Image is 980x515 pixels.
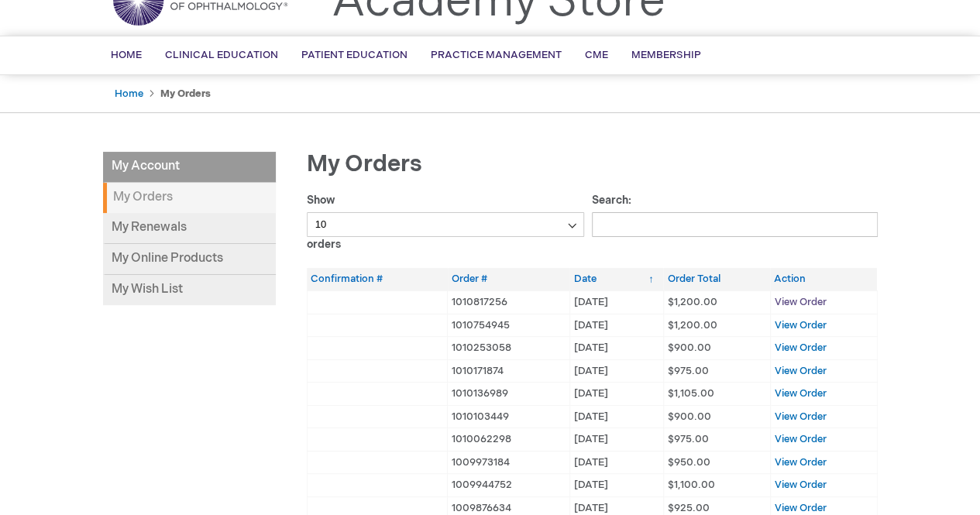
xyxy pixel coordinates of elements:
td: [DATE] [569,451,663,474]
th: Date: activate to sort column ascending [569,268,663,290]
td: [DATE] [569,337,663,360]
td: 1010754945 [448,314,570,337]
span: My Orders [307,150,422,178]
a: View Order [775,433,827,445]
td: [DATE] [569,474,663,497]
td: 1010103449 [448,405,570,428]
span: $1,100.00 [668,479,715,491]
td: [DATE] [569,359,663,383]
td: [DATE] [569,405,663,428]
td: 1010253058 [448,337,570,360]
a: View Order [775,387,827,400]
th: Order #: activate to sort column ascending [448,268,570,290]
td: 1010062298 [448,428,570,451]
a: View Order [775,502,827,514]
span: Patient Education [301,49,407,61]
td: 1009973184 [448,451,570,474]
th: Action: activate to sort column ascending [770,268,877,290]
span: $1,105.00 [668,387,714,400]
span: CME [585,49,608,61]
a: Home [115,88,143,100]
td: [DATE] [569,383,663,406]
td: [DATE] [569,314,663,337]
th: Order Total: activate to sort column ascending [663,268,770,290]
span: Practice Management [431,49,562,61]
a: My Online Products [103,244,276,275]
td: 1010171874 [448,359,570,383]
td: 1009944752 [448,474,570,497]
strong: My Orders [103,183,276,213]
span: $975.00 [668,365,709,377]
a: View Order [775,365,827,377]
select: Showorders [307,212,585,237]
td: 1010136989 [448,383,570,406]
td: 1010817256 [448,290,570,314]
a: View Order [775,479,827,491]
input: Search: [592,212,878,237]
a: View Order [775,342,827,354]
strong: My Orders [160,88,211,100]
span: Membership [631,49,701,61]
span: $900.00 [668,410,711,423]
span: $1,200.00 [668,296,717,308]
span: $1,200.00 [668,319,717,331]
td: [DATE] [569,428,663,451]
label: Search: [592,194,878,231]
span: $950.00 [668,456,710,469]
td: [DATE] [569,290,663,314]
th: Confirmation #: activate to sort column ascending [307,268,448,290]
a: My Renewals [103,213,276,244]
span: $900.00 [668,342,711,354]
a: View Order [775,410,827,423]
span: Clinical Education [165,49,278,61]
span: $925.00 [668,502,710,514]
span: $975.00 [668,433,709,445]
span: Home [111,49,142,61]
a: View Order [775,296,827,308]
a: View Order [775,456,827,469]
label: Show orders [307,194,585,251]
a: My Wish List [103,275,276,305]
a: View Order [775,319,827,331]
